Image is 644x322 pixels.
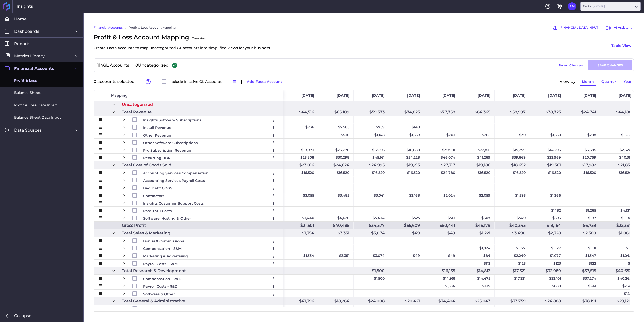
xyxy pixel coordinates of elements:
[270,146,278,154] button: User Menu
[270,177,278,185] button: User Menu
[495,260,530,267] div: $123
[424,108,459,116] div: $77,758
[424,267,459,274] div: $16,135
[94,123,283,131] div: Press SPACE to select this row.
[495,154,530,161] div: $39,669
[354,305,389,312] div: $8,043
[94,214,283,222] div: Press SPACE to select this row.
[424,214,459,221] div: $513
[270,214,278,222] button: User Menu
[122,109,152,116] span: Total Revenue
[318,297,354,305] div: $18,264
[389,305,424,312] div: $9,168
[14,66,54,71] span: Financial Accounts
[318,305,354,312] div: $8,164
[354,161,389,169] div: $24,995
[270,207,278,215] button: User Menu
[600,252,636,259] div: $1,045
[94,80,138,84] div: 0 accounts selected
[459,154,495,161] div: $41,269
[122,222,146,229] span: Gross Profit
[318,214,354,221] div: $4,620
[389,214,424,221] div: $525
[94,305,283,312] div: Press SPACE to select this row.
[122,162,171,169] span: Total Cost of Goods Sold
[389,222,424,229] div: $55,609
[354,297,389,305] div: $24,008
[94,154,283,161] div: Press SPACE to select this row.
[600,169,636,176] div: $16,520
[143,245,182,252] span: Compensation - S&M
[580,78,596,86] button: Month
[337,93,349,98] span: [DATE]
[389,123,424,131] div: $148
[424,146,459,153] div: $30,981
[530,108,565,116] div: $38,725
[143,117,201,124] span: Insights Software Subscriptions
[14,127,42,133] span: Data Sources
[354,275,389,282] div: $1,500
[95,63,129,67] div: 114 GL Accounts
[565,222,600,229] div: $6,759
[143,124,171,131] span: Install Revenue
[94,139,283,146] div: Press SPACE to select this row.
[318,123,354,131] div: $7,505
[94,275,283,282] div: Press SPACE to select this row.
[495,131,530,138] div: $30
[565,297,600,305] div: $38,191
[283,161,318,169] div: $23,016
[283,191,318,199] div: $3,055
[495,108,530,116] div: $58,997
[495,275,530,282] div: $17,321
[270,116,278,124] button: User Menu
[143,177,205,184] span: Accounting Services Payroll Costs
[424,229,459,237] div: $49
[389,146,424,153] div: $18,888
[565,169,600,176] div: $16,520
[354,252,389,259] div: $3,074
[565,305,600,312] div: $20,417
[318,169,354,176] div: $16,520
[14,78,37,83] span: Profit & Loss
[14,103,57,108] span: Profit & Loss Data Input
[354,146,389,153] div: $12,505
[495,222,530,229] div: $40,345
[389,131,424,138] div: $1,559
[530,214,565,221] div: $593
[565,267,600,274] div: $37,515
[424,154,459,161] div: $46,074
[530,229,565,237] div: $2,328
[600,297,636,305] div: $29,120
[94,169,283,176] div: Press SPACE to select this row.
[424,222,459,229] div: $50,441
[318,146,354,153] div: $26,776
[318,191,354,199] div: $3,485
[354,108,389,116] div: $59,573
[354,123,389,131] div: $759
[600,214,636,221] div: $1,194
[354,131,389,138] div: $1,148
[609,42,634,50] button: Table View
[192,36,206,40] ins: Tree view
[143,275,182,282] span: Compensation - R&D
[270,154,278,162] button: User Menu
[94,260,283,267] div: Press SPACE to select this row.
[619,93,631,98] span: [DATE]
[94,207,283,214] div: Press SPACE to select this row.
[621,78,634,86] button: Year
[459,252,495,259] div: $84
[354,191,389,199] div: $3,041
[534,64,551,67] div: Draft Saved
[389,108,424,116] div: $74,823
[283,154,318,161] div: $23,808
[407,93,420,98] span: [DATE]
[389,191,424,199] div: $2,168
[565,275,600,282] div: $37,274
[550,23,600,33] button: FINANCIAL DATA INPUT
[122,267,186,274] span: Total Research & Development
[459,275,495,282] div: $14,475
[556,2,564,10] button: General Settings
[530,260,565,267] div: $123
[495,229,530,237] div: $3,490
[14,313,31,318] span: Collapse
